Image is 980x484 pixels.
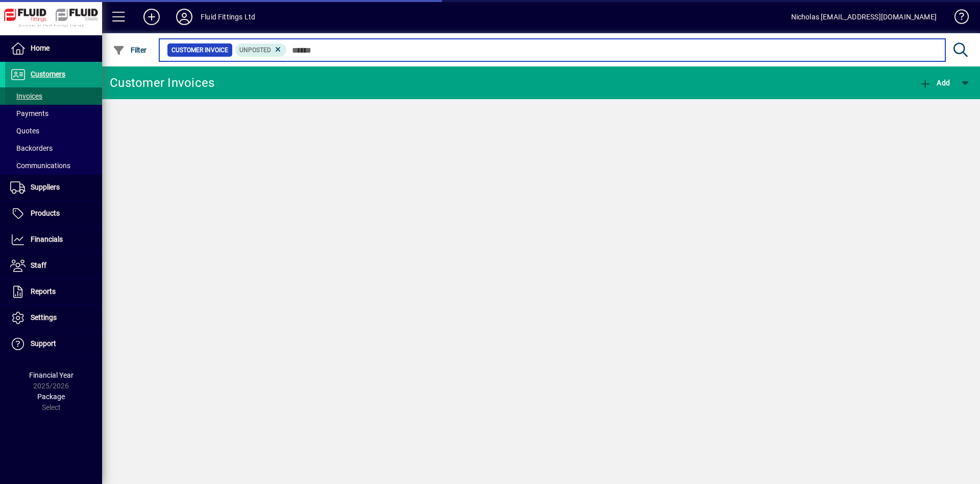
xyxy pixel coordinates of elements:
a: Staff [5,253,102,279]
button: Filter [110,41,150,59]
a: Backorders [5,140,102,157]
span: Staff [31,261,46,269]
span: Add [919,79,950,87]
mat-chip: Customer Invoice Status: Unposted [235,43,287,57]
a: Communications [5,157,102,174]
div: Customer Invoices [110,75,214,91]
button: Add [917,74,952,92]
span: Unposted [239,47,271,54]
span: Financial Year [29,371,73,379]
span: Reports [31,287,56,295]
span: Home [31,44,50,52]
button: Add [135,8,168,26]
span: Invoices [10,92,42,100]
span: Customer Invoice [171,45,228,55]
span: Financials [31,235,63,243]
span: Communications [10,162,70,170]
a: Knowledge Base [947,2,967,35]
span: Backorders [10,144,53,152]
span: Support [31,339,56,348]
a: Reports [5,279,102,305]
span: Payments [10,109,48,118]
a: Payments [5,105,102,122]
a: Home [5,36,102,61]
a: Settings [5,305,102,331]
a: Suppliers [5,175,102,200]
a: Products [5,201,102,226]
span: Settings [31,313,57,321]
a: Financials [5,227,102,252]
span: Package [37,393,65,401]
a: Support [5,331,102,357]
span: Filter [113,46,147,54]
a: Quotes [5,122,102,140]
span: Customers [31,70,65,78]
span: Quotes [10,127,39,135]
a: Invoices [5,87,102,105]
div: Fluid Fittings Ltd [201,9,255,25]
button: Profile [168,8,201,26]
span: Products [31,209,60,217]
div: Nicholas [EMAIL_ADDRESS][DOMAIN_NAME] [791,9,937,25]
span: Suppliers [31,183,60,191]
